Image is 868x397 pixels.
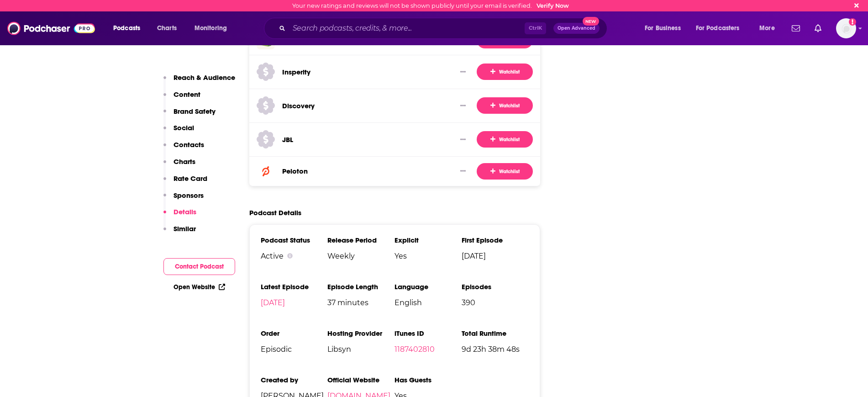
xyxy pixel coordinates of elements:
button: Open AdvancedNew [553,23,600,34]
a: Show notifications dropdown [788,21,804,36]
button: open menu [690,21,753,36]
button: Social [163,123,194,140]
img: User Profile [836,18,856,38]
span: Episodic [261,345,328,354]
input: Search podcasts, credits, & more... [289,21,525,36]
a: 1187402810 [395,345,435,354]
img: Podchaser - Follow, Share and Rate Podcasts [7,20,95,37]
svg: Email not verified [849,18,856,26]
h3: Total Runtime [462,329,529,338]
a: Peloton [282,167,308,175]
h3: Explicit [395,236,462,244]
div: Your new ratings and reviews will not be shown publicly until your email is verified. [292,2,569,9]
span: New [583,17,599,26]
p: Reach & Audience [174,73,235,82]
span: 9d 23h 38m 48s [462,345,529,354]
span: Open Advanced [558,26,595,31]
a: JBL [282,135,293,144]
button: Contact Podcast [163,258,235,275]
button: Show More Button [457,135,469,144]
button: open menu [107,21,152,36]
span: Yes [395,252,462,260]
span: [DATE] [462,252,529,260]
h3: Episode Length [327,282,395,291]
h3: Release Period [327,236,395,244]
button: Charts [163,157,195,174]
h3: Order [261,329,328,338]
h3: Episodes [462,282,529,291]
h3: Latest Episode [261,282,328,291]
span: 37 minutes [327,298,395,307]
button: Watchlist [477,97,533,114]
button: Show More Button [457,166,469,175]
button: Show profile menu [836,18,856,38]
span: Logged in as MelissaPS [836,18,856,38]
h3: Has Guests [395,376,462,384]
span: Charts [157,22,177,35]
p: Rate Card [174,174,207,183]
button: Watchlist [477,163,533,180]
h3: Hosting Provider [327,329,395,338]
span: Watchlist [490,102,520,110]
button: Watchlist [477,64,533,80]
a: Show notifications dropdown [811,21,825,36]
a: Insperity [282,68,310,76]
button: Content [163,90,200,107]
h3: iTunes ID [395,329,462,338]
span: More [759,22,775,35]
span: English [395,298,462,307]
div: Search podcasts, credits, & more... [273,18,616,39]
a: Verify Now [537,2,569,9]
img: Peloton logo [257,162,275,180]
a: Discovery [282,101,315,110]
button: Show More Button [457,101,469,110]
span: Podcasts [113,22,140,35]
p: Social [174,123,194,132]
span: Monitoring [195,22,227,35]
button: Details [163,207,196,224]
button: Similar [163,224,196,241]
button: Brand Safety [163,107,216,124]
button: open menu [638,21,692,36]
div: Active [261,252,328,260]
p: Charts [174,157,195,166]
span: Libsyn [327,345,395,354]
p: Sponsors [174,191,204,200]
h3: Created by [261,376,328,384]
button: open menu [188,21,239,36]
h2: Podcast Details [249,208,301,217]
span: For Podcasters [696,22,740,35]
a: [DATE] [261,298,285,307]
p: Similar [174,224,196,233]
span: Ctrl K [525,22,546,34]
button: Reach & Audience [163,73,235,90]
span: 390 [462,298,529,307]
p: Details [174,207,196,216]
h3: Podcast Status [261,236,328,244]
p: Content [174,90,200,99]
span: Watchlist [490,168,520,175]
p: Contacts [174,140,204,149]
p: Brand Safety [174,107,216,116]
button: open menu [753,21,786,36]
a: Open Website [174,283,225,291]
span: For Business [645,22,681,35]
a: Charts [151,21,182,36]
button: Sponsors [163,191,204,208]
button: Rate Card [163,174,207,191]
span: Watchlist [490,69,520,76]
h3: First Episode [462,236,529,244]
button: Contacts [163,140,204,157]
h3: Official Website [327,376,395,384]
span: Weekly [327,252,395,260]
span: Watchlist [490,136,520,143]
button: Show More Button [457,67,469,76]
button: Watchlist [477,131,533,148]
h3: Language [395,282,462,291]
